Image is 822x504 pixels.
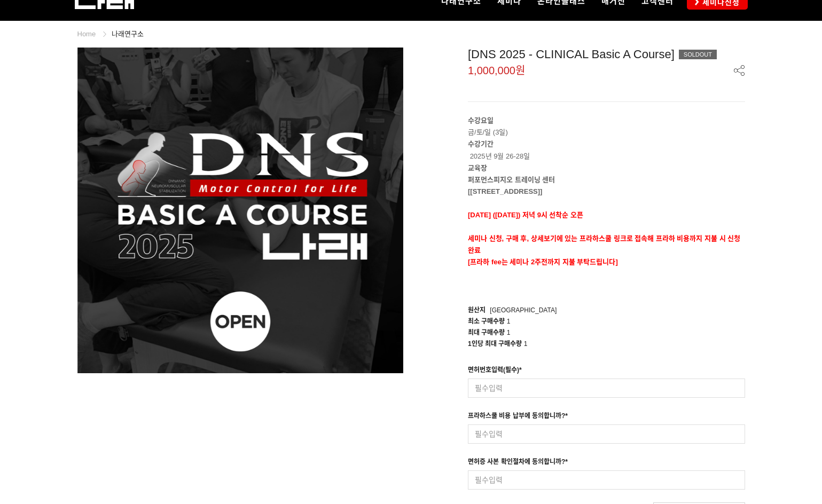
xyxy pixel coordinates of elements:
span: [GEOGRAPHIC_DATA] [490,306,557,314]
span: 1 [524,340,528,348]
span: [DATE] ([DATE]) 저녁 9시 선착순 오픈 [468,211,583,219]
a: Home [77,30,96,38]
span: 최대 구매수량 [468,329,505,336]
strong: [[STREET_ADDRESS]] [468,187,542,195]
div: SOLDOUT [679,50,717,59]
span: 최소 구매수량 [468,318,505,325]
strong: 세미나 신청, 구매 후, 상세보기에 있는 프라하스쿨 링크로 접속해 프라하 비용까지 지불 시 신청완료 [468,234,740,254]
span: 1인당 최대 구매수량 [468,340,522,348]
p: 2025년 9월 26-28일 [468,138,745,162]
a: 나래연구소 [112,30,144,38]
span: [프라하 fee는 세미나 2주전까지 지불 부탁드립니다] [468,258,618,266]
div: 프라하스쿨 비용 납부에 동의합니까? [468,411,568,424]
strong: 교육장 [468,164,487,172]
input: 필수입력 [468,424,745,444]
strong: 퍼포먼스피지오 트레이닝 센터 [468,176,555,184]
input: 필수입력 [468,379,745,398]
strong: 수강요일 [468,116,494,124]
span: 1,000,000원 [468,65,525,76]
div: [DNS 2025 - CLINICAL Basic A Course] [468,48,745,61]
span: 1 [507,329,511,336]
div: 면허증 사본 확인절차에 동의합니까? [468,456,568,470]
input: 필수입력 [468,470,745,490]
span: 1 [507,318,511,325]
span: 원산지 [468,306,486,314]
strong: 수강기간 [468,140,494,148]
p: 금/토/일 (3일) [468,115,745,138]
div: 면허번호입력(필수) [468,365,522,379]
